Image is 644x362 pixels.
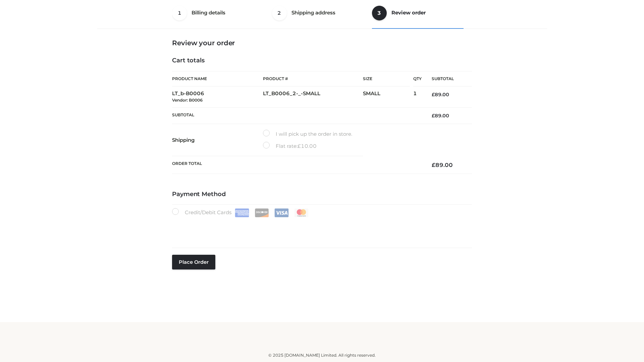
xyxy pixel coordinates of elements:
span: £ [432,162,435,168]
label: I will pick up the order in store. [263,130,352,138]
img: Mastercard [294,208,309,217]
td: SMALL [363,86,413,108]
th: Qty [413,71,422,86]
label: Credit/Debit Cards [172,208,309,217]
th: Subtotal [172,107,422,124]
bdi: 89.00 [432,92,449,98]
button: Place order [172,255,215,269]
label: Flat rate: [263,142,317,150]
img: Visa [274,208,289,217]
span: £ [432,92,435,98]
span: £ [432,113,435,119]
th: Subtotal [422,71,472,86]
th: Shipping [172,124,263,156]
td: LT_B0006_2-_-SMALL [263,86,363,108]
iframe: Secure payment input frame [171,216,471,240]
th: Order Total [172,156,422,174]
h4: Cart totals [172,57,472,64]
img: Discover [255,208,269,217]
bdi: 10.00 [298,143,317,149]
bdi: 89.00 [432,162,453,168]
td: LT_b-B0006 [172,86,263,108]
h3: Review your order [172,39,472,47]
th: Size [363,71,410,86]
bdi: 89.00 [432,113,449,119]
td: 1 [413,86,422,108]
th: Product Name [172,71,263,86]
div: © 2025 [DOMAIN_NAME] Limited. All rights reserved. [100,352,544,359]
h4: Payment Method [172,191,472,198]
span: £ [298,143,301,149]
th: Product # [263,71,363,86]
img: Amex [235,208,249,217]
small: Vendor: B0006 [172,98,203,103]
